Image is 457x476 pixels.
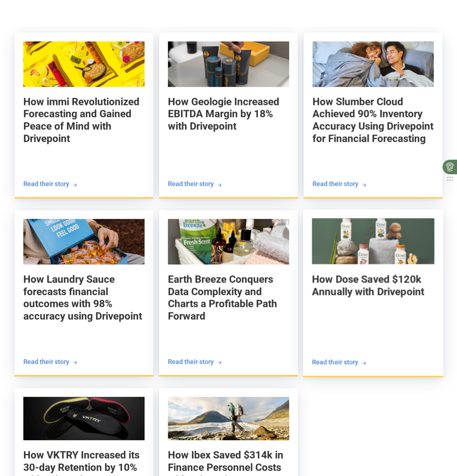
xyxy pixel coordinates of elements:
a: How Slumber Cloud Achieved 90% Inventory Accuracy Using Drivepoint for Financial ForecastingHow S... [304,33,442,199]
a: How Geologie Increased EBITDA Margin by 18% with DrivepointHow Geologie Increased EBITDA Margin b... [159,33,298,199]
img: Earth Breeze Conquers Data Complexity and Charts a Profitable Path Forward [168,219,289,265]
div: Read their story [312,179,358,188]
a: How Dose Saved $120k Annually with DrivepointHow Dose Saved $120k Annually with DrivepointRead th... [303,210,443,377]
div: Read their story [23,357,69,366]
h5: How Geologie Increased EBITDA Margin by 18% with Drivepoint [168,96,289,133]
h5: Earth Breeze Conquers Data Complexity and Charts a Profitable Path Forward [168,273,289,322]
img: How immi Revolutionized Forecasting and Gained Peace of Mind with Drivepoint [23,42,145,87]
h5: How Laundry Sauce forecasts financial outcomes with 98% accuracy using Drivepoint [23,273,145,322]
img: How Dose Saved $120k Annually with Drivepoint [312,218,434,264]
img: How Laundry Sauce forecasts financial outcomes with 98% accuracy using Drivepoint [23,219,145,265]
h5: How Dose Saved $120k Annually with Drivepoint [312,273,434,298]
iframe: Chat Widget [326,383,457,476]
h5: How Slumber Cloud Achieved 90% Inventory Accuracy Using Drivepoint for Financial Forecasting [312,96,434,145]
img: How Slumber Cloud Achieved 90% Inventory Accuracy Using Drivepoint for Financial Forecasting [312,42,434,87]
a: Earth Breeze Conquers Data Complexity and Charts a Profitable Path ForwardEarth Breeze Conquers D... [159,210,298,376]
div: Read their story [168,357,214,366]
img: How Geologie Increased EBITDA Margin by 18% with Drivepoint [168,42,289,87]
a: How Laundry Sauce forecasts financial outcomes with 98% accuracy using DrivepointHow Laundry Sauc... [15,210,153,376]
div: Read their story [168,179,214,188]
a: How immi Revolutionized Forecasting and Gained Peace of Mind with DrivepointHow immi Revolutioniz... [15,33,153,199]
img: How VKTRY Increased its 30-day Retention by 10% with Drivepoint [23,397,145,441]
div: Read their story [23,179,69,188]
h5: How immi Revolutionized Forecasting and Gained Peace of Mind with Drivepoint [23,96,145,145]
div: Read their story [312,358,358,367]
img: How Ibex Saved $314k in Finance Personnel Costs with Drivepoint [168,397,289,441]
